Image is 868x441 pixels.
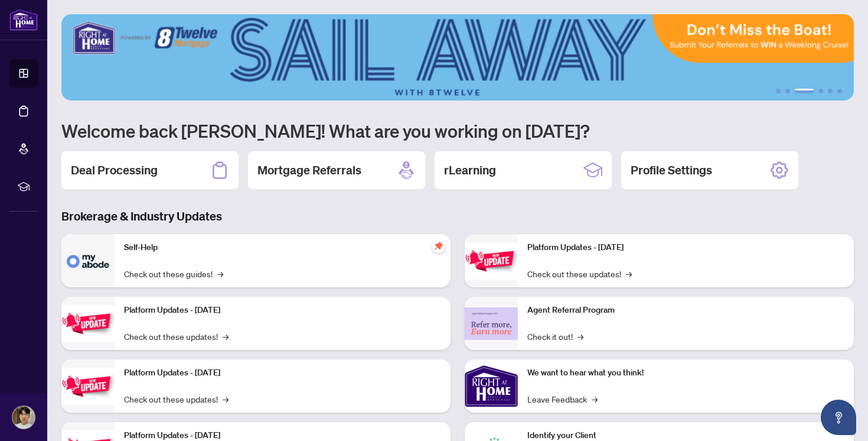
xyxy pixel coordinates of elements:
[626,267,632,280] span: →
[776,89,781,93] button: 1
[631,162,712,179] h2: Profile Settings
[12,406,35,429] img: Profile Icon
[828,89,833,93] button: 5
[465,359,518,413] img: We want to hear what you think!
[61,119,854,142] h1: Welcome back [PERSON_NAME]! What are you working on [DATE]?
[223,330,229,343] span: →
[821,400,856,435] button: Open asap
[61,234,115,287] img: Self-Help
[527,304,844,317] p: Agent Referral Program
[217,267,223,280] span: →
[61,208,854,225] h3: Brokerage & Industry Updates
[223,393,229,406] span: →
[124,330,229,343] a: Check out these updates!→
[465,307,518,340] img: Agent Referral Program
[61,14,854,100] img: Slide 2
[257,162,361,179] h2: Mortgage Referrals
[9,9,38,31] img: logo
[527,367,844,380] p: We want to hear what you think!
[527,241,844,254] p: Platform Updates - [DATE]
[124,304,441,317] p: Platform Updates - [DATE]
[124,367,441,380] p: Platform Updates - [DATE]
[592,393,598,406] span: →
[785,89,790,93] button: 2
[527,267,632,280] a: Check out these updates!→
[444,162,496,179] h2: rLearning
[432,239,446,253] span: pushpin
[124,241,441,254] p: Self-Help
[577,330,583,343] span: →
[465,242,518,280] img: Platform Updates - June 23, 2025
[837,89,842,93] button: 6
[527,393,598,406] a: Leave Feedback→
[124,393,229,406] a: Check out these updates!→
[124,267,223,280] a: Check out these guides!→
[795,89,814,93] button: 3
[61,305,115,342] img: Platform Updates - September 16, 2025
[818,89,823,93] button: 4
[61,368,115,405] img: Platform Updates - July 21, 2025
[71,162,158,179] h2: Deal Processing
[527,330,583,343] a: Check it out!→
